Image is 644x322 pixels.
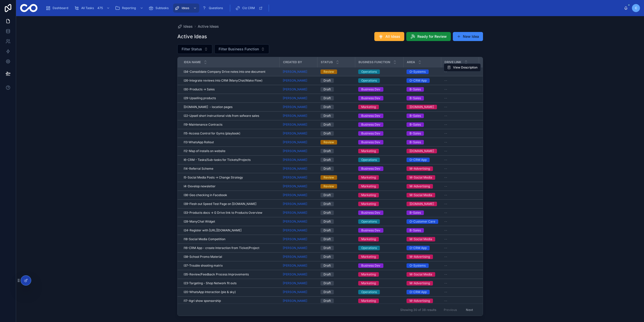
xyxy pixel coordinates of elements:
[184,105,232,109] span: [DOMAIN_NAME] - location pages
[479,79,513,83] a: 14
[283,87,307,91] a: [PERSON_NAME]
[283,96,307,100] a: [PERSON_NAME]
[184,140,214,144] span: I13-WhatsApp Rollout
[320,122,352,127] a: Draft
[444,184,476,188] a: --
[407,193,438,197] a: M-Social Media
[444,87,447,91] span: --
[283,140,307,144] a: [PERSON_NAME]
[479,211,513,215] a: 8
[358,175,400,180] a: Marketing
[453,32,483,41] button: New Idea
[184,167,213,171] span: I14-Referral Scheme
[479,131,513,135] a: 12
[410,140,421,145] div: B-Sales
[444,202,447,206] span: --
[184,202,277,206] a: I39-Flesh out Speed Test Page on [DOMAIN_NAME]
[361,193,376,197] div: Marketing
[182,47,202,52] span: Filter Status
[184,123,222,127] span: I19-Maintenance Contracts
[479,87,513,91] a: 12
[283,175,314,180] a: [PERSON_NAME]
[444,140,447,144] span: --
[177,24,193,29] a: Ideas
[407,122,438,127] a: B-Sales
[361,69,377,74] div: Operations
[324,69,334,74] div: Review
[184,202,256,206] span: I39-Flesh out Speed Test Page on [DOMAIN_NAME]
[184,96,277,100] a: I29-Upselling products
[283,105,307,109] a: [PERSON_NAME]
[184,149,277,153] a: I12-Map of installs on website
[20,4,37,12] img: App logo
[283,123,307,127] a: [PERSON_NAME]
[320,69,352,74] a: Review
[184,114,277,118] a: I22-Upsell short instructional vids from sofware sales
[324,114,331,118] div: Draft
[324,175,334,180] div: Review
[44,4,72,13] a: Dashboard
[155,6,169,10] span: Subtasks
[320,175,352,180] a: Review
[320,131,352,136] a: Draft
[358,149,400,153] a: Marketing
[283,131,314,135] a: [PERSON_NAME]
[479,140,513,144] span: 12
[183,24,193,29] span: Ideas
[184,184,277,188] a: I4-Develop newsletter
[184,211,262,215] span: I33-Products docs -> G Drive link to Products Overview
[361,175,376,180] div: Marketing
[283,79,307,83] a: [PERSON_NAME]
[113,4,146,13] a: Reporting
[283,114,307,118] span: [PERSON_NAME]
[283,193,307,197] span: [PERSON_NAME]
[479,167,513,171] a: 11
[122,6,136,10] span: Reporting
[324,184,334,189] div: Review
[479,184,513,188] span: 11
[320,184,352,189] a: Review
[184,131,277,135] a: I15-Access Control for Gyms (playbook)
[358,158,400,162] a: Operations
[283,96,314,100] a: [PERSON_NAME]
[444,184,447,188] span: --
[209,6,223,10] span: Questions
[283,184,314,188] a: [PERSON_NAME]
[324,105,331,109] div: Draft
[444,70,447,74] span: --
[410,184,430,189] div: M-Advertising
[407,105,438,109] a: [DOMAIN_NAME]
[358,166,400,171] a: Business Dev
[410,175,432,180] div: M-Social Media
[417,34,447,39] span: Ready for Review
[444,79,447,83] span: --
[184,96,216,100] span: I29-Upselling products
[479,202,513,206] a: 8
[479,123,513,127] a: 12
[410,114,421,118] div: B-Sales
[184,87,277,91] a: I30-Products -> Sales
[358,122,400,127] a: Business Dev
[324,131,331,136] div: Draft
[184,114,259,118] span: I22-Upsell short instructional vids from sofware sales
[410,149,434,153] div: [DOMAIN_NAME]
[444,114,476,118] a: --
[53,6,68,10] span: Dashboard
[324,193,331,197] div: Draft
[184,123,277,127] a: I19-Maintenance Contracts
[320,219,352,224] a: Draft
[358,140,400,145] a: Business Dev
[358,78,400,83] a: Operations
[324,122,331,127] div: Draft
[283,211,307,215] a: [PERSON_NAME]
[320,96,352,100] a: Draft
[283,175,307,180] span: [PERSON_NAME]
[320,149,352,153] a: Draft
[407,219,438,224] a: O-Customer Care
